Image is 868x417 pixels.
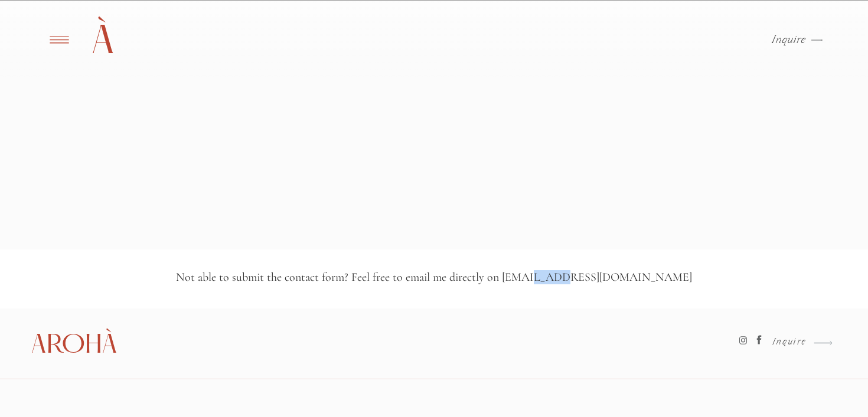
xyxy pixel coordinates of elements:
[772,34,807,46] a: Inquire
[84,15,120,65] a: À
[767,337,807,349] a: Inquire
[31,329,114,357] a: Arohà
[123,271,745,287] h3: Not able to submit the contact form? Feel free to email me directly on [EMAIL_ADDRESS][DOMAIN_NAME]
